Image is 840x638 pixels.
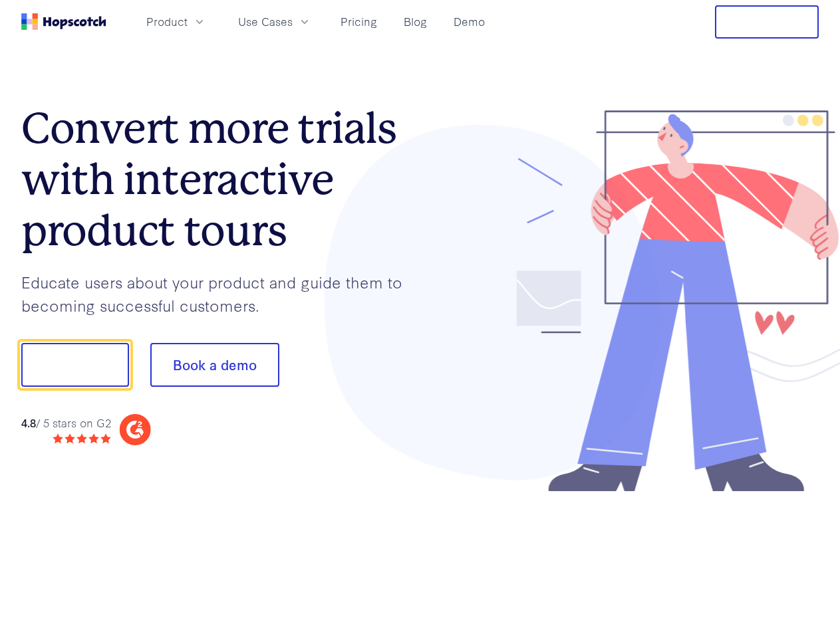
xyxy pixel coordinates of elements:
[448,11,490,33] a: Demo
[138,11,214,33] button: Product
[238,13,293,30] span: Use Cases
[715,5,819,39] button: Free Trial
[146,13,188,30] span: Product
[21,415,36,430] strong: 4.8
[335,11,382,33] a: Pricing
[21,103,420,256] h1: Convert more trials with interactive product tours
[21,343,129,387] button: Show me!
[21,415,111,431] div: / 5 stars on G2
[150,343,279,387] button: Book a demo
[21,13,106,30] a: Home
[230,11,319,33] button: Use Cases
[21,270,420,316] p: Educate users about your product and guide them to becoming successful customers.
[398,11,432,33] a: Blog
